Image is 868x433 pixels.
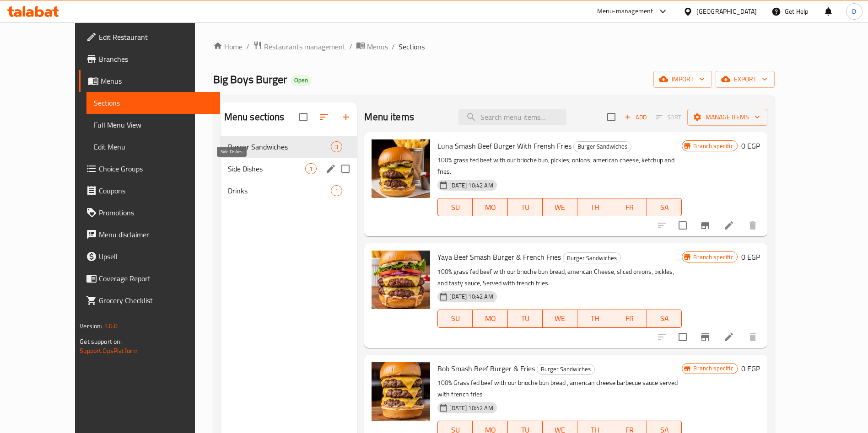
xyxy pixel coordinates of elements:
[437,266,682,289] p: 100% grass fed beef with our brioche bun bread, american Cheese, sliced onions, pickles, and tast...
[331,143,342,151] span: 3
[723,74,767,85] span: export
[246,41,249,52] li: /
[437,377,682,400] p: 100% Grass fed beef with our brioche bun bread , american cheese barbecue sauce served with frenc...
[442,201,469,214] span: SU
[508,310,543,328] button: TU
[99,251,213,262] span: Upsell
[372,251,430,309] img: Yaya Beef Smash Burger & French Fries
[661,74,705,85] span: import
[331,141,342,152] div: items
[79,158,220,180] a: Choice Groups
[621,110,650,124] span: Add item
[79,202,220,224] a: Promotions
[313,106,335,128] span: Sort sections
[543,310,577,328] button: WE
[621,110,650,124] button: Add
[213,41,775,53] nav: breadcrumb
[723,220,734,231] a: Edit menu item
[104,320,118,332] span: 1.0.0
[356,41,388,53] a: Menus
[367,41,388,52] span: Menus
[543,198,577,216] button: WE
[723,331,734,342] a: Edit menu item
[437,250,561,264] span: Yaya Beef Smash Burger & French Fries
[79,180,220,202] a: Coupons
[512,312,539,325] span: TU
[79,48,220,70] a: Branches
[331,187,342,195] span: 1
[86,114,220,136] a: Full Menu View
[324,162,338,176] button: edit
[597,6,653,17] div: Menu-management
[437,139,571,153] span: Luna Smash Beef Burger With Frensh Fries
[458,109,566,125] input: search
[80,336,122,347] span: Get support on:
[616,201,643,214] span: FR
[224,110,285,124] h2: Menu sections
[264,41,345,52] span: Restaurants management
[612,198,647,216] button: FR
[80,345,138,357] a: Support.OpsPlatform
[306,165,316,173] span: 1
[221,136,357,158] div: Burger Sandwiches3
[364,110,414,124] h2: Menu items
[650,110,687,124] span: Select section first
[79,246,220,267] a: Upsell
[335,106,357,128] button: Add section
[79,70,220,92] a: Menus
[742,214,764,236] button: delete
[512,201,539,214] span: TU
[673,216,692,235] span: Select to update
[612,310,647,328] button: FR
[694,326,716,348] button: Branch-specific-item
[446,404,496,412] span: [DATE] 10:42 AM
[86,136,220,158] a: Edit Menu
[653,71,712,88] button: import
[399,41,425,52] span: Sections
[446,292,496,301] span: [DATE] 10:42 AM
[647,198,682,216] button: SA
[392,41,395,52] li: /
[651,312,678,325] span: SA
[602,107,621,127] span: Select section
[294,107,313,127] span: Select all sections
[86,92,220,114] a: Sections
[99,32,213,43] span: Edit Restaurant
[741,251,760,263] h6: 0 EGP
[437,155,682,177] p: 100% grass fed beef with our brioche bun, pickles, onions, american cheese, ketchup and fries.
[228,141,331,152] span: Burger Sandwiches
[537,364,595,375] div: Burger Sandwiches
[546,201,574,214] span: WE
[94,141,213,152] span: Edit Menu
[690,253,737,262] span: Branch specific
[690,364,737,373] span: Branch specific
[228,163,306,174] span: Side Dishes
[446,181,496,190] span: [DATE] 10:42 AM
[563,252,621,263] div: Burger Sandwiches
[694,214,716,236] button: Branch-specific-item
[79,289,220,311] a: Grocery Checklist
[687,109,767,126] button: Manage items
[852,6,856,16] span: D
[305,163,317,174] div: items
[716,71,775,88] button: export
[647,310,682,328] button: SA
[476,312,504,325] span: MO
[79,224,220,246] a: Menu disclaimer
[79,26,220,48] a: Edit Restaurant
[253,41,345,53] a: Restaurants management
[476,201,504,214] span: MO
[690,142,737,150] span: Branch specific
[673,327,692,347] span: Select to update
[623,112,648,123] span: Add
[696,6,757,16] div: [GEOGRAPHIC_DATA]
[437,310,473,328] button: SU
[221,180,357,202] div: Drinks1
[94,97,213,108] span: Sections
[574,141,631,152] span: Burger Sandwiches
[99,229,213,240] span: Menu disclaimer
[80,320,102,332] span: Version:
[581,312,609,325] span: TH
[101,75,213,86] span: Menus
